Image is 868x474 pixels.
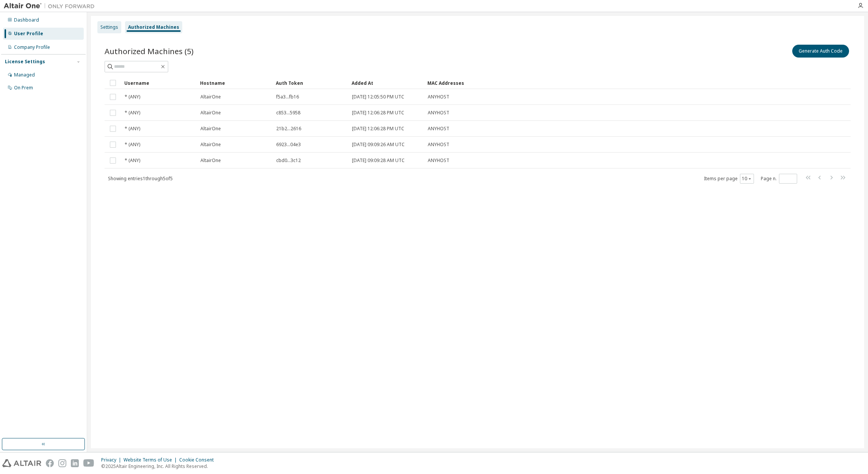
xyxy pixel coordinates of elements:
span: AltairOne [200,142,221,148]
img: linkedin.svg [71,459,79,467]
span: Page n. [761,174,797,184]
div: Company Profile [14,44,50,50]
img: youtube.svg [83,459,94,467]
div: Cookie Consent [179,457,218,463]
span: Items per page [704,174,754,184]
span: * (ANY) [125,157,140,164]
p: © 2025 Altair Engineering, Inc. All Rights Reserved. [101,463,218,469]
div: Authorized Machines [128,24,179,30]
span: 21b2...2616 [276,126,301,132]
span: AltairOne [200,126,221,132]
div: Website Terms of Use [124,457,179,463]
span: [DATE] 12:06:28 PM UTC [352,126,404,132]
span: * (ANY) [125,94,140,100]
span: AltairOne [200,110,221,116]
div: Settings [100,24,118,30]
span: ANYHOST [428,94,449,100]
img: altair_logo.svg [2,459,41,467]
div: On Prem [14,85,33,91]
button: 10 [742,176,752,182]
div: Privacy [101,457,124,463]
span: ANYHOST [428,110,449,116]
span: Showing entries 1 through 5 of 5 [108,175,173,182]
span: AltairOne [200,94,221,100]
button: Generate Auth Code [792,45,849,58]
div: Managed [14,72,35,78]
span: Authorized Machines (5) [105,46,194,56]
div: User Profile [14,31,43,37]
span: AltairOne [200,157,221,164]
img: facebook.svg [46,459,54,467]
span: 6923...04e3 [276,142,301,148]
span: [DATE] 09:09:28 AM UTC [352,157,405,164]
span: [DATE] 09:09:26 AM UTC [352,142,405,148]
div: MAC Addresses [427,77,771,89]
div: Dashboard [14,17,39,23]
span: * (ANY) [125,142,140,148]
span: ANYHOST [428,142,449,148]
span: [DATE] 12:06:28 PM UTC [352,110,404,116]
div: Auth Token [276,77,346,89]
span: [DATE] 12:05:50 PM UTC [352,94,404,100]
span: * (ANY) [125,126,140,132]
span: cbd0...3c12 [276,157,301,164]
div: Username [124,77,194,89]
span: f5a3...fb16 [276,94,299,100]
span: c853...5958 [276,110,300,116]
span: * (ANY) [125,110,140,116]
div: Added At [352,77,421,89]
div: License Settings [5,59,45,65]
img: Altair One [4,2,99,10]
div: Hostname [200,77,270,89]
span: ANYHOST [428,126,449,132]
span: ANYHOST [428,157,449,164]
img: instagram.svg [58,459,66,467]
